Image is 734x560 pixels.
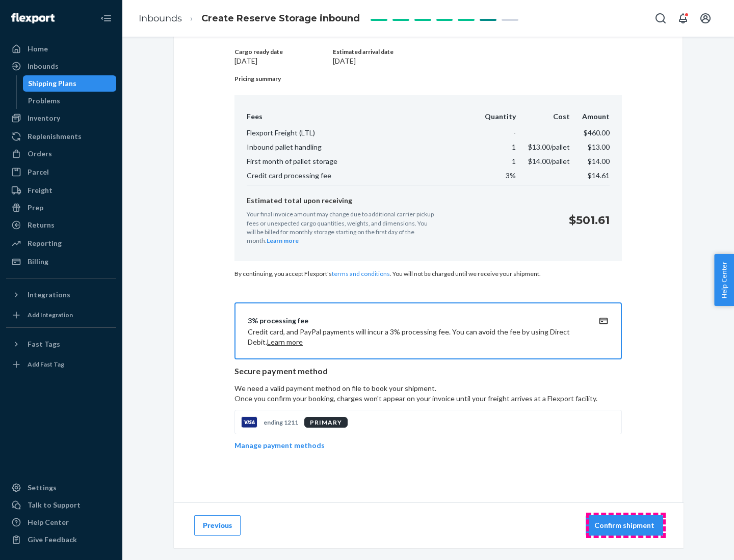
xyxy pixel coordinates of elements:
p: Manage payment methods [234,440,325,451]
img: Flexport logo [11,13,55,23]
p: ending 1211 [264,418,298,427]
span: $460.00 [584,128,610,137]
div: 3% processing fee [248,316,584,326]
p: [DATE] [333,56,622,66]
div: Inventory [28,113,60,123]
span: $14.00 [588,157,610,165]
p: We need a valid payment method on file to book your shipment. [234,383,622,404]
div: Orders [28,149,52,159]
button: Previous [194,515,241,536]
td: Flexport Freight (LTL) [247,126,473,140]
a: Inventory [6,110,116,126]
p: [DATE] [234,56,331,66]
div: Settings [28,483,57,493]
a: Help Center [6,514,116,530]
p: Pricing summary [234,74,622,83]
a: Shipping Plans [23,75,117,92]
div: Help Center [28,517,69,527]
p: Confirm shipment [594,520,654,530]
a: Inbounds [139,13,182,24]
span: $14.00 /pallet [528,157,570,165]
a: Replenishments [6,128,116,145]
button: Confirm shipment [586,515,663,536]
div: Billing [28,257,48,267]
th: Fees [247,111,473,126]
button: Learn more [267,337,303,347]
th: Amount [570,111,610,126]
td: - [473,126,516,140]
div: Reporting [28,238,62,248]
p: Secure payment method [234,366,622,377]
a: Parcel [6,164,116,180]
button: Give Feedback [6,531,116,548]
th: Quantity [473,111,516,126]
td: 1 [473,140,516,154]
div: Home [28,44,48,54]
p: By continuing, you accept Flexport's . You will not be charged until we receive your shipment. [234,269,622,278]
a: Settings [6,480,116,496]
div: Add Fast Tag [28,360,64,369]
button: Open notifications [673,8,693,29]
p: $501.61 [569,212,610,228]
div: Shipping Plans [28,78,76,89]
div: Integrations [28,290,70,300]
td: 1 [473,154,516,169]
span: $13.00 /pallet [528,143,570,151]
div: Replenishments [28,131,82,142]
a: Home [6,41,116,57]
span: Create Reserve Storage inbound [201,13,360,24]
button: Open account menu [695,8,716,29]
p: Cargo ready date [234,47,331,56]
span: $14.61 [588,171,610,180]
button: Help Center [714,254,734,306]
p: Your final invoice amount may change due to additional carrier pickup fees or unexpected cargo qu... [247,210,435,245]
td: First month of pallet storage [247,154,473,169]
a: Add Fast Tag [6,356,116,373]
div: Talk to Support [28,500,81,510]
div: Freight [28,185,53,195]
td: Inbound pallet handling [247,140,473,154]
a: Problems [23,93,117,109]
td: 3% [473,169,516,185]
a: Inbounds [6,58,116,74]
p: Estimated total upon receiving [247,195,561,206]
button: Integrations [6,287,116,303]
a: terms and conditions [332,270,390,277]
a: Add Integration [6,307,116,323]
p: Once you confirm your booking, charges won't appear on your invoice until your freight arrives at... [234,394,622,404]
td: Credit card processing fee [247,169,473,185]
a: Reporting [6,235,116,251]
p: Estimated arrival date [333,47,622,56]
div: PRIMARY [304,417,348,428]
a: Billing [6,254,116,270]
a: Returns [6,217,116,233]
a: Prep [6,200,116,216]
div: Inbounds [28,61,59,71]
button: Learn more [267,236,299,245]
ol: breadcrumbs [130,4,368,34]
div: Prep [28,203,43,213]
button: Fast Tags [6,336,116,352]
p: Credit card, and PayPal payments will incur a 3% processing fee. You can avoid the fee by using D... [248,327,584,347]
div: Give Feedback [28,535,77,545]
div: Add Integration [28,311,73,319]
div: Problems [28,96,60,106]
div: Parcel [28,167,49,177]
th: Cost [516,111,570,126]
button: Close Navigation [96,8,116,29]
a: Orders [6,146,116,162]
a: Freight [6,182,116,199]
div: Returns [28,220,55,230]
span: $13.00 [588,143,610,151]
div: Fast Tags [28,339,60,349]
button: Open Search Box [650,8,671,29]
a: Talk to Support [6,497,116,513]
